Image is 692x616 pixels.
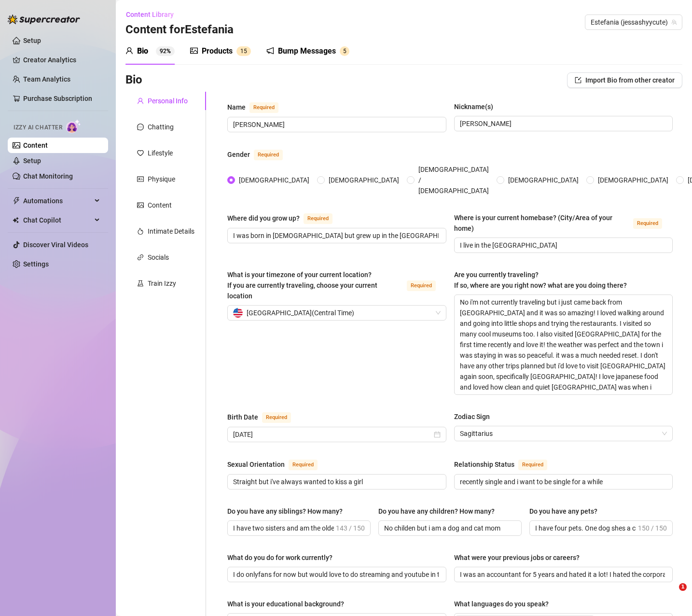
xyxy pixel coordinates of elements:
input: Do you have any pets? [535,523,636,533]
div: Do you have any pets? [529,506,597,517]
span: user [125,47,133,55]
span: experiment [137,280,144,287]
span: heart [137,150,144,156]
a: Content [23,141,48,149]
div: Zodiac Sign [454,411,490,422]
div: Relationship Status [454,459,514,470]
a: Setup [23,157,41,165]
span: Sagittarius [460,426,667,441]
label: Do you have any siblings? How many? [227,506,349,517]
div: What do you do for work currently? [227,552,332,563]
a: Purchase Subscription [23,95,92,102]
h3: Content for Estefania [125,22,234,38]
div: Sexual Orientation [227,459,285,470]
div: Do you have any children? How many? [378,506,495,517]
a: Chat Monitoring [23,172,73,180]
input: Relationship Status [460,476,665,487]
span: Required [304,213,332,224]
span: [DEMOGRAPHIC_DATA] [235,175,313,185]
input: Birth Date [233,429,432,440]
span: Izzy AI Chatter [14,123,62,132]
div: Lifestyle [148,148,173,158]
div: What is your educational background? [227,599,344,609]
div: What were your previous jobs or careers? [454,552,580,563]
input: Where is your current homebase? (City/Area of your home) [460,240,665,251]
span: 1 [679,583,687,591]
span: link [137,254,144,261]
h3: Bio [125,72,142,88]
a: Setup [23,37,41,44]
div: Bump Messages [278,45,336,57]
textarea: No i'm not currently traveling but i just came back from [GEOGRAPHIC_DATA] and it was so amazing!... [455,295,673,394]
label: What were your previous jobs or careers? [454,552,586,563]
span: 150 / 150 [638,523,667,533]
label: Name [227,101,289,113]
input: What were your previous jobs or careers? [460,569,665,580]
label: Do you have any pets? [529,506,604,517]
div: Intimate Details [148,226,194,237]
div: Gender [227,149,250,160]
div: Socials [148,252,169,263]
span: Estefania (jessashyycute) [591,15,677,29]
span: 143 / 150 [336,523,365,533]
span: Required [518,460,547,470]
label: What is your educational background? [227,599,351,609]
span: picture [137,202,144,209]
span: What is your timezone of your current location? If you are currently traveling, choose your curre... [227,271,377,300]
span: 5 [244,48,247,55]
sup: 5 [340,46,349,56]
span: Content Library [126,11,174,18]
label: Do you have any children? How many? [378,506,501,517]
span: [DEMOGRAPHIC_DATA] [325,175,403,185]
label: Where is your current homebase? (City/Area of your home) [454,212,673,234]
img: Chat Copilot [13,217,19,224]
img: AI Chatter [66,119,81,133]
a: Team Analytics [23,75,70,83]
span: user [137,98,144,104]
iframe: Intercom live chat [659,583,682,606]
label: What do you do for work currently? [227,552,339,563]
span: [DEMOGRAPHIC_DATA] [594,175,672,185]
span: message [137,124,144,130]
span: Import Bio from other creator [585,76,675,84]
label: Birth Date [227,411,302,423]
div: Birth Date [227,412,258,422]
input: Name [233,119,439,130]
label: What languages do you speak? [454,599,555,609]
div: Where did you grow up? [227,213,300,224]
span: Automations [23,193,92,209]
span: [GEOGRAPHIC_DATA] ( Central Time ) [247,306,354,320]
label: Where did you grow up? [227,212,343,224]
button: Import Bio from other creator [567,72,682,88]
input: Do you have any children? How many? [384,523,514,533]
span: Required [633,218,662,229]
label: Zodiac Sign [454,411,497,422]
div: Bio [137,45,148,57]
span: Are you currently traveling? If so, where are you right now? what are you doing there? [454,271,627,289]
div: Chatting [148,122,174,132]
span: fire [137,228,144,235]
img: logo-BBDzfeDw.svg [8,14,80,24]
div: Train Izzy [148,278,176,289]
div: Nickname(s) [454,101,493,112]
span: Chat Copilot [23,212,92,228]
span: Required [289,460,318,470]
a: Settings [23,260,49,268]
span: [DEMOGRAPHIC_DATA] [504,175,582,185]
div: Personal Info [148,96,188,106]
a: Creator Analytics [23,52,100,68]
sup: 15 [236,46,251,56]
span: thunderbolt [13,197,20,205]
span: Required [254,150,283,160]
input: Nickname(s) [460,118,665,129]
label: Relationship Status [454,459,558,470]
span: idcard [137,176,144,182]
div: Name [227,102,246,112]
span: 1 [240,48,244,55]
input: Sexual Orientation [233,476,439,487]
span: Required [262,412,291,423]
img: us [233,308,243,318]
div: Do you have any siblings? How many? [227,506,343,517]
label: Sexual Orientation [227,459,328,470]
input: Do you have any siblings? How many? [233,523,334,533]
